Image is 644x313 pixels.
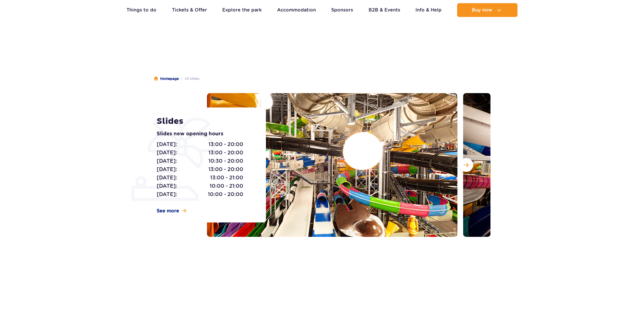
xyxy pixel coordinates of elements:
[157,130,253,138] p: Slides new opening hours
[208,157,243,165] span: 10:30 - 20:00
[415,3,442,17] a: Info & Help
[208,140,243,148] span: 13:00 - 20:00
[277,3,316,17] a: Accommodation
[179,76,200,82] li: All slides
[369,3,400,17] a: B2B & Events
[157,182,177,190] span: [DATE]:
[157,174,177,182] span: [DATE]:
[472,7,492,13] span: Buy now
[157,190,177,198] span: [DATE]:
[154,76,179,82] a: Homepage
[172,3,207,17] a: Tickets & Offer
[210,174,243,182] span: 13:00 - 21:00
[331,3,353,17] a: Sponsors
[157,165,177,173] span: [DATE]:
[157,149,177,157] span: [DATE]:
[157,140,177,148] span: [DATE]:
[457,3,517,17] button: Buy now
[157,116,253,126] h1: Slides
[459,158,473,172] button: Next slide
[208,165,243,173] span: 13:00 - 20:00
[157,157,177,165] span: [DATE]:
[210,182,243,190] span: 10:00 - 21:00
[157,208,179,214] span: See more
[208,149,243,157] span: 13:00 - 20:00
[222,3,262,17] a: Explore the park
[126,3,156,17] a: Things to do
[208,190,243,198] span: 10:00 - 20:00
[157,208,186,214] a: See more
